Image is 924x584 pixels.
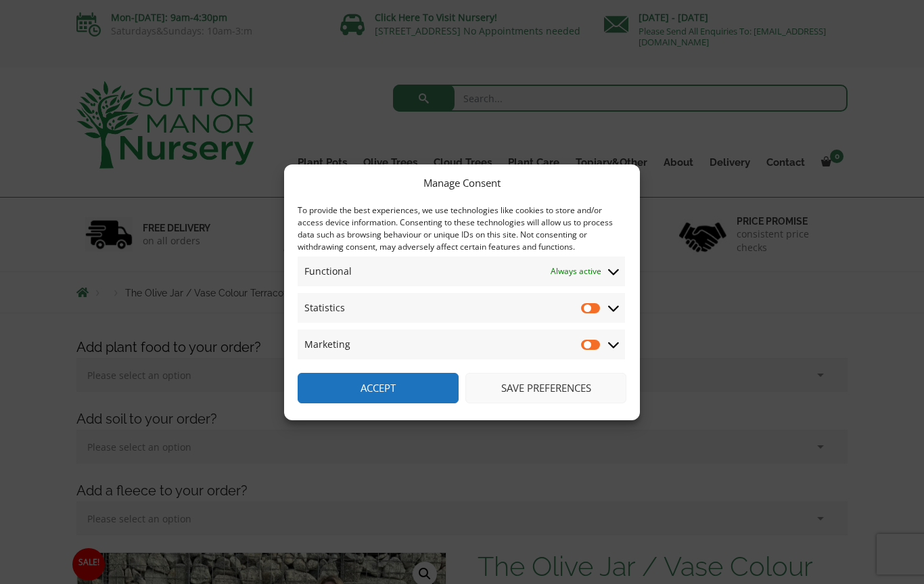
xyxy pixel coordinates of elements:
[465,373,626,403] button: Save preferences
[304,336,350,353] span: Marketing
[298,373,459,403] button: Accept
[304,300,345,316] span: Statistics
[551,263,601,279] span: Always active
[298,293,625,323] summary: Statistics
[298,204,625,253] div: To provide the best experiences, we use technologies like cookies to store and/or access device i...
[298,256,625,286] summary: Functional Always active
[298,330,625,359] summary: Marketing
[423,175,501,191] div: Manage Consent
[304,263,352,279] span: Functional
